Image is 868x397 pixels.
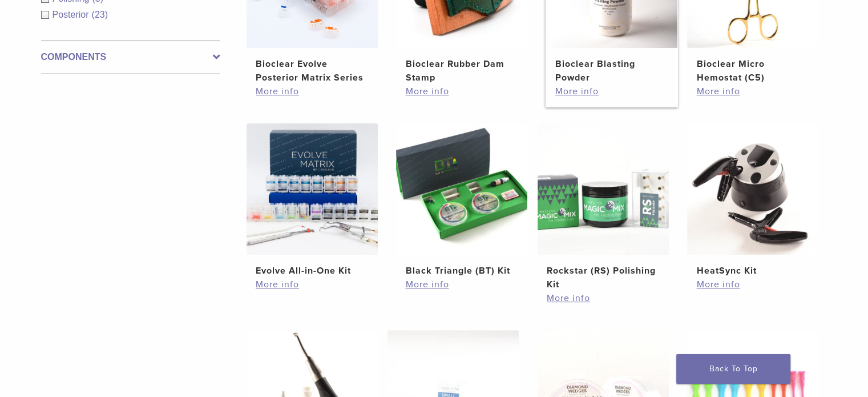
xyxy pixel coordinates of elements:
[256,264,369,278] h2: Evolve All-in-One Kit
[53,10,92,19] span: Posterior
[246,123,379,278] a: Evolve All-in-One KitEvolve All-in-One Kit
[555,85,668,98] a: More info
[696,264,809,278] h2: HeatSync Kit
[537,123,670,291] a: Rockstar (RS) Polishing KitRockstar (RS) Polishing Kit
[547,291,660,305] a: More info
[676,354,790,384] a: Back To Top
[256,278,369,291] a: More info
[247,123,378,255] img: Evolve All-in-One Kit
[92,10,108,19] span: (23)
[405,278,518,291] a: More info
[405,85,518,98] a: More info
[41,50,220,64] label: Components
[687,123,818,255] img: HeatSync Kit
[538,123,669,255] img: Rockstar (RS) Polishing Kit
[696,278,809,291] a: More info
[547,264,660,291] h2: Rockstar (RS) Polishing Kit
[395,123,528,278] a: Black Triangle (BT) KitBlack Triangle (BT) Kit
[687,123,819,278] a: HeatSync KitHeatSync Kit
[256,57,369,85] h2: Bioclear Evolve Posterior Matrix Series
[555,57,668,85] h2: Bioclear Blasting Powder
[696,85,809,98] a: More info
[405,57,518,85] h2: Bioclear Rubber Dam Stamp
[396,123,527,255] img: Black Triangle (BT) Kit
[405,264,518,278] h2: Black Triangle (BT) Kit
[256,85,369,98] a: More info
[696,57,809,85] h2: Bioclear Micro Hemostat (C5)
